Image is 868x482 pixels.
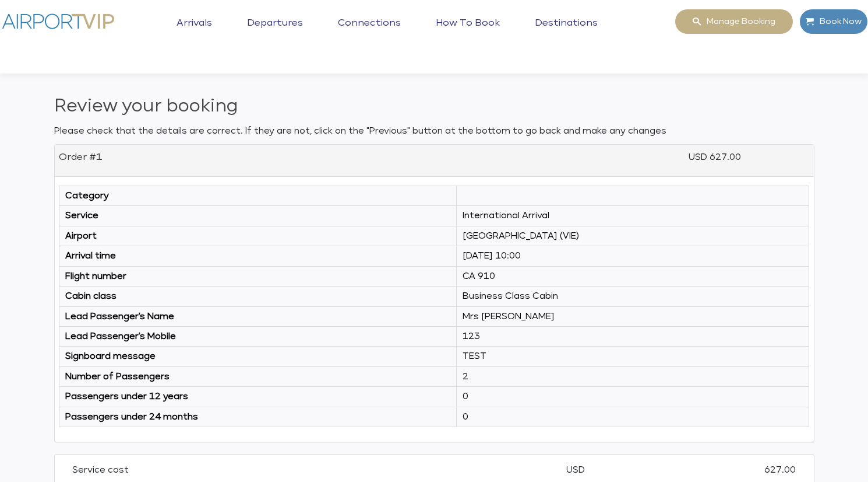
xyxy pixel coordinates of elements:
label: USD [566,463,585,477]
th: Lead Passenger's Name [59,306,457,326]
th: Airport [59,226,457,246]
label: 627.00 [764,463,796,477]
th: Signboard message [59,347,457,366]
td: [GEOGRAPHIC_DATA] (VIE) [456,226,809,246]
p: Service cost [72,463,549,477]
td: CA 910 [456,266,809,286]
span: Book Now [814,9,862,34]
a: Arrivals [174,18,215,47]
td: Business Class Cabin [456,287,809,306]
a: Connections [335,18,404,47]
td: 123 [456,326,809,346]
th: Cabin class [59,287,457,306]
th: Passengers under 12 years [59,387,457,407]
td: 0 [456,407,809,427]
a: Destinations [532,18,601,47]
td: [DATE] 10:00 [456,246,809,266]
a: Book Now [799,9,868,34]
h3: Order #1 [59,151,680,165]
th: Number of Passengers [59,366,457,386]
td: Mrs [PERSON_NAME] [456,306,809,326]
th: Arrival time [59,246,457,266]
a: Manage booking [675,9,793,34]
a: Departures [244,18,306,47]
td: 0 [456,387,809,407]
th: Service [59,206,457,226]
td: International Arrival [456,206,809,226]
th: Category [59,186,457,206]
h2: Review your booking [54,93,814,120]
p: Please check that the details are correct. If they are not, click on the "Previous" button at the... [54,124,814,138]
th: Passengers under 24 months [59,407,457,427]
th: Flight number [59,266,457,286]
td: TEST [456,347,809,366]
th: Lead Passenger's Mobile [59,326,457,346]
a: How to book [433,18,503,47]
span: Manage booking [701,9,775,34]
label: USD 627.00 [689,151,741,165]
td: 2 [456,366,809,386]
